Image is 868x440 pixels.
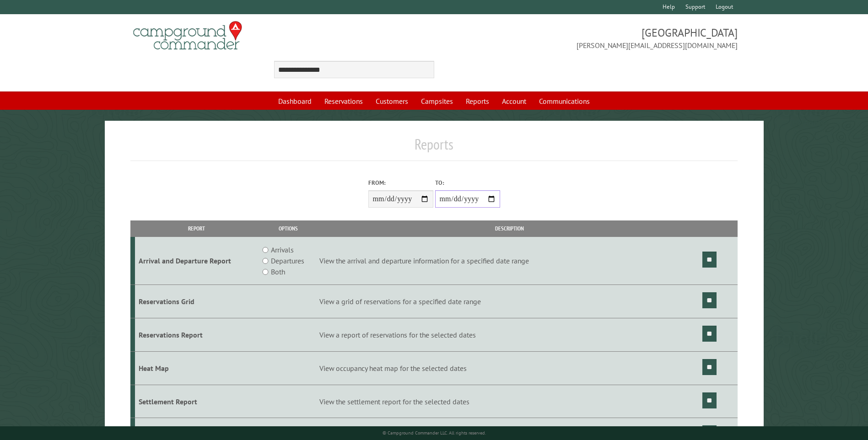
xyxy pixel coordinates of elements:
[415,92,458,110] a: Campsites
[435,178,500,187] label: To:
[271,255,304,266] label: Departures
[130,135,737,161] h1: Reports
[318,285,701,318] td: View a grid of reservations for a specified date range
[460,92,495,110] a: Reports
[130,18,245,54] img: Campground Commander
[135,318,258,352] td: Reservations Report
[271,244,294,255] label: Arrivals
[135,237,258,285] td: Arrival and Departure Report
[319,92,368,110] a: Reservations
[534,92,595,110] a: Communications
[271,266,285,277] label: Both
[434,25,738,51] span: [GEOGRAPHIC_DATA] [PERSON_NAME][EMAIL_ADDRESS][DOMAIN_NAME]
[318,237,701,285] td: View the arrival and departure information for a specified date range
[318,318,701,352] td: View a report of reservations for the selected dates
[135,385,258,418] td: Settlement Report
[318,385,701,418] td: View the settlement report for the selected dates
[318,351,701,385] td: View occupancy heat map for the selected dates
[135,285,258,318] td: Reservations Grid
[258,220,318,236] th: Options
[273,92,317,110] a: Dashboard
[496,92,532,110] a: Account
[383,430,486,436] small: © Campground Commander LLC. All rights reserved.
[135,220,258,236] th: Report
[318,220,701,236] th: Description
[135,351,258,385] td: Heat Map
[368,178,433,187] label: From:
[370,92,414,110] a: Customers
